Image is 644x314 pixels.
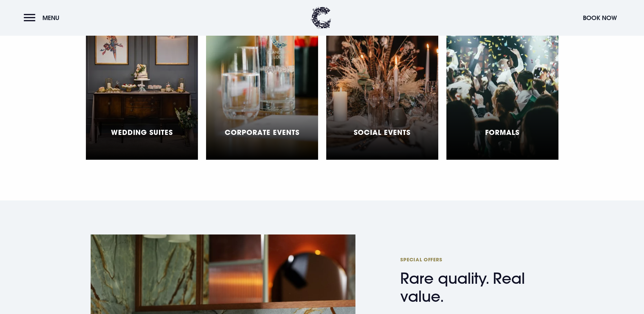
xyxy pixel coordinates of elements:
[400,256,533,263] span: Special Offers
[24,11,63,25] button: Menu
[485,128,519,136] h5: Formals
[579,11,620,25] button: Book Now
[311,7,331,29] img: Clandeboye Lodge
[225,128,299,136] h5: Corporate Events
[400,256,533,306] h2: Rare quality. Real value.
[111,128,173,136] h5: Wedding Suites
[42,14,59,22] span: Menu
[354,128,410,136] h5: Social Events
